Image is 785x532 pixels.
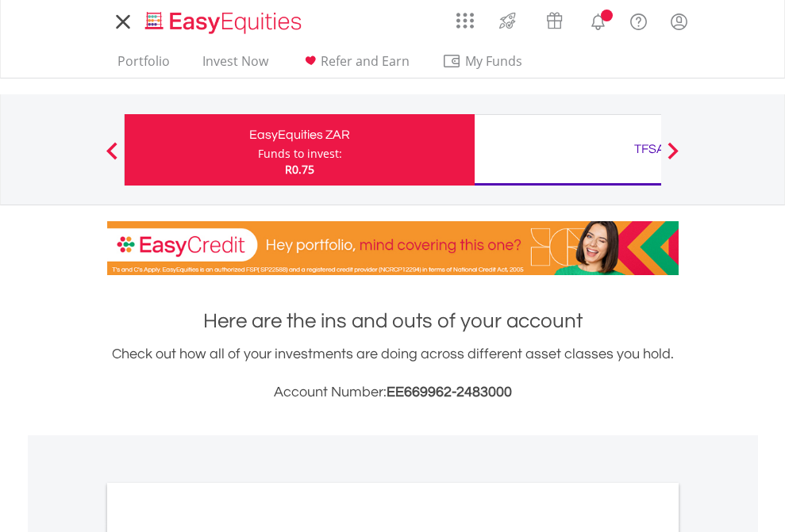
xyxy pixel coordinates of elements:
h1: Here are the ins and outs of your account [107,307,679,335]
img: EasyEquities_Logo.png [142,10,308,36]
span: EE669962-2483000 [387,385,512,400]
a: Portfolio [111,53,176,78]
a: Refer and Earn [294,53,416,78]
a: Home page [139,4,308,36]
div: Check out how all of your investments are doing across different asset classes you hold. [107,343,679,404]
button: Previous [96,150,128,166]
a: FAQ's and Support [618,4,659,36]
img: vouchers-v2.svg [541,8,568,33]
img: thrive-v2.svg [494,8,521,33]
span: R0.75 [285,162,314,177]
img: grid-menu-icon.svg [456,12,474,29]
img: EasyCredit Promotion Banner [107,221,679,275]
span: My Funds [442,51,546,71]
a: Vouchers [531,4,578,33]
h3: Account Number: [107,381,679,404]
div: Funds to invest: [258,146,342,162]
a: Invest Now [196,53,275,78]
button: Next [657,150,689,166]
span: Refer and Earn [321,52,410,70]
a: AppsGrid [446,4,484,29]
a: Notifications [578,4,618,36]
div: EasyEquities ZAR [134,124,465,146]
a: My Profile [659,4,699,39]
